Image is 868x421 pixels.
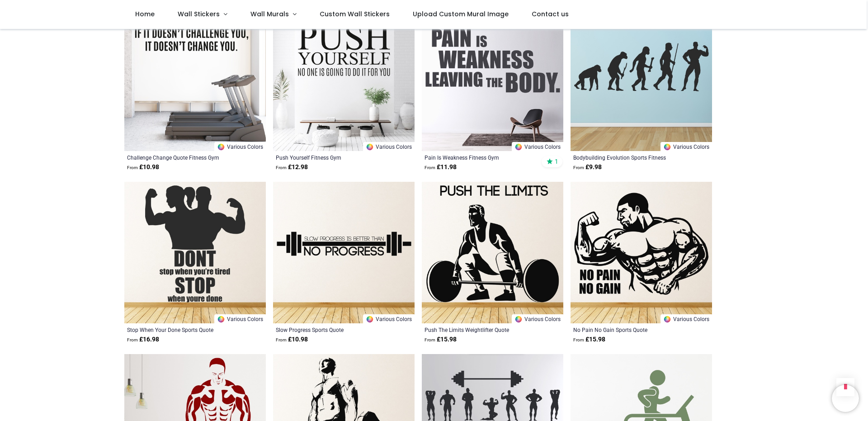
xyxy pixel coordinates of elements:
[571,9,712,151] img: Bodybuilding Evolution Sports Fitness Wall Sticker
[425,165,435,170] span: From
[217,143,225,151] img: Color Wheel
[135,9,155,19] span: Home
[425,163,457,172] strong: £ 11.98
[127,335,159,344] strong: £ 16.98
[514,315,523,323] img: Color Wheel
[276,163,308,172] strong: £ 12.98
[214,314,266,323] a: Various Colors
[660,314,712,323] a: Various Colors
[425,154,533,161] a: Pain Is Weakness Fitness Gym
[422,9,563,151] img: Pain Is Weakness Fitness Gym Wall Sticker
[127,326,236,333] a: Stop When Your Done Sports Quote
[363,314,415,323] a: Various Colors
[127,165,138,170] span: From
[127,337,138,342] span: From
[124,9,266,151] img: Challenge Change Quote Fitness Gym Wall Sticker
[366,315,374,323] img: Color Wheel
[660,142,712,151] a: Various Colors
[573,335,605,344] strong: £ 15.98
[124,182,266,323] img: Stop When Your Done Sports Quote Wall Sticker
[422,182,563,323] img: Push The Limits Weightlifter Quote Wall Sticker
[214,142,266,151] a: Various Colors
[366,143,374,151] img: Color Wheel
[127,154,236,161] a: Challenge Change Quote Fitness Gym
[663,315,671,323] img: Color Wheel
[127,163,159,172] strong: £ 10.98
[571,182,712,323] img: No Pain No Gain Sports Quote Wall Sticker
[555,157,558,166] span: 1
[832,385,859,412] iframe: Brevo live chat
[514,143,523,151] img: Color Wheel
[276,335,308,344] strong: £ 10.98
[573,163,602,172] strong: £ 9.98
[178,9,220,19] span: Wall Stickers
[276,165,287,170] span: From
[573,154,682,161] a: Bodybuilding Evolution Sports Fitness
[425,326,533,333] a: Push The Limits Weightlifter Quote
[532,9,569,19] span: Contact us
[413,9,509,19] span: Upload Custom Mural Image
[663,143,671,151] img: Color Wheel
[320,9,390,19] span: Custom Wall Stickers
[276,326,385,333] a: Slow Progress Sports Quote
[276,154,385,161] a: Push Yourself Fitness Gym
[573,337,584,342] span: From
[425,335,457,344] strong: £ 15.98
[512,314,563,323] a: Various Colors
[276,337,287,342] span: From
[273,182,415,323] img: Slow Progress Sports Quote Wall Sticker
[273,9,415,151] img: Push Yourself Fitness Gym Wall Sticker
[425,337,435,342] span: From
[573,326,682,333] a: No Pain No Gain Sports Quote
[217,315,225,323] img: Color Wheel
[512,142,563,151] a: Various Colors
[573,165,584,170] span: From
[363,142,415,151] a: Various Colors
[250,9,289,19] span: Wall Murals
